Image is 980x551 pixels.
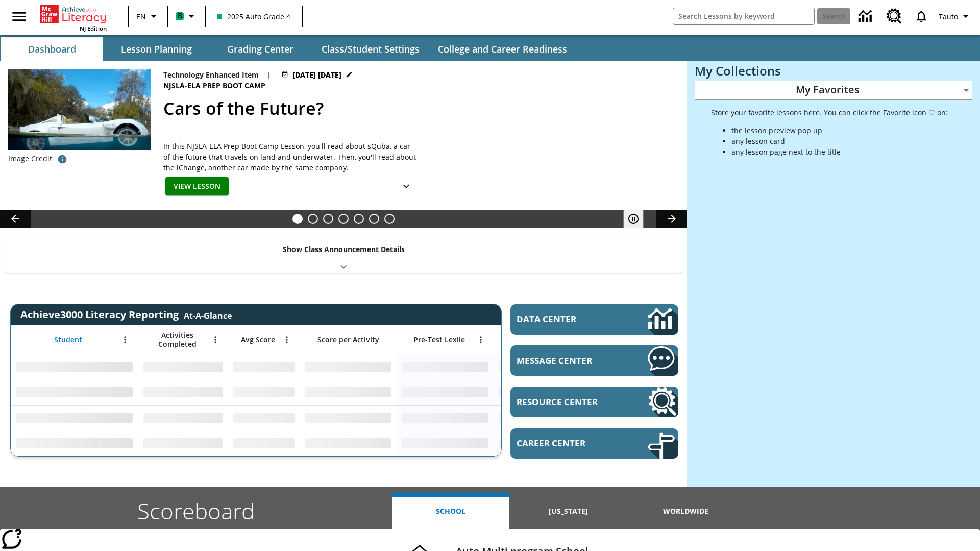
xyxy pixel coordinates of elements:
h3: My Collections [695,64,972,78]
span: 2025 Auto Grade 4 [217,11,290,22]
span: [DATE] [DATE] [292,69,341,80]
span: | [267,69,271,80]
p: Store your favorite lessons here. You can click the Favorite icon ♡ on: [711,107,948,118]
button: Slide 6 Career Lesson [369,214,379,224]
button: Open Menu [473,332,488,347]
button: Open Menu [208,332,223,347]
a: Home [40,4,107,24]
button: Lesson Planning [105,37,207,61]
a: Message Center [510,345,678,376]
a: Resource Center, Will open in new tab [510,387,678,417]
p: Show Class Announcement Details [283,244,405,255]
div: Pause [623,210,654,228]
div: No Data, [228,405,300,431]
div: In this NJSLA-ELA Prep Boot Camp Lesson, you'll read about sQuba, a car of the future that travel... [163,141,419,173]
button: Profile/Settings [935,7,976,26]
span: Message Center [517,355,617,366]
button: Photo credit: AP [52,150,72,168]
a: Data Center [852,3,880,31]
button: School [392,493,509,529]
button: [US_STATE] [509,493,627,529]
p: Technology Enhanced Item [163,69,259,80]
li: any lesson card [731,136,948,146]
button: Language: EN, Select a language [132,7,164,26]
div: Home [40,3,107,32]
span: Student [54,335,82,344]
div: No Data, [228,380,300,405]
li: any lesson page next to the title [731,146,948,157]
div: No Data, [228,354,300,380]
button: Open Menu [117,332,133,347]
button: Slide 3 What's the Big Idea? [323,214,333,224]
button: Open side menu [4,2,34,32]
div: My Favorites [695,81,972,100]
button: Slide 7 Sleepless in the Animal Kingdom [384,214,395,224]
span: NJ Edition [80,24,107,32]
span: NJSLA-ELA Prep Boot Camp [163,80,267,91]
div: No Data, [494,431,591,456]
button: Slide 1 Cars of the Future? [292,214,303,224]
span: Avg Score [241,335,275,344]
a: Data Center [510,304,678,335]
span: Achieve3000 Literacy Reporting [20,308,232,321]
span: Score per Activity [317,335,379,344]
a: Notifications [908,3,935,30]
button: Slide 2 Do You Want Fries With That? [308,214,318,224]
div: No Data, [228,431,300,456]
button: Worldwide [627,493,745,529]
li: the lesson preview pop up [731,125,948,136]
span: Tauto [939,11,958,22]
button: Open Menu [279,332,295,347]
div: At-A-Glance [184,308,232,321]
span: Career Center [517,437,617,449]
button: College and Career Readiness [430,37,575,61]
div: No Data, [138,431,228,456]
button: Lesson carousel, Next [656,210,687,228]
span: Resource Center [517,396,617,408]
button: Slide 4 One Idea, Lots of Hard Work [338,214,349,224]
a: Resource Center, Will open in new tab [880,3,908,30]
span: Data Center [517,313,613,325]
span: Pre-Test Lexile [413,335,465,344]
div: No Data, [494,405,591,431]
input: search field [673,8,814,24]
h2: Cars of the Future? [163,95,675,121]
div: No Data, [138,354,228,380]
div: Show Class Announcement Details [5,238,682,273]
a: Career Center [510,428,678,459]
button: Slide 5 Pre-release lesson [354,214,364,224]
button: Grading Center [209,37,311,61]
p: Image Credit [8,154,52,164]
div: No Data, [138,380,228,405]
span: Activities Completed [143,331,211,349]
button: Jul 23 - Jun 30 Choose Dates [279,69,355,80]
div: No Data, [494,354,591,380]
img: High-tech automobile treading water. [8,69,151,166]
button: Show Details [396,177,416,196]
button: Boost Class color is mint green. Change class color [171,7,202,26]
div: No Data, [138,405,228,431]
div: No Data, [494,380,591,405]
span: B [178,10,182,22]
button: Pause [623,210,644,228]
span: EN [136,11,146,22]
button: Class/Student Settings [313,37,428,61]
button: View Lesson [165,177,229,196]
button: Dashboard [1,37,103,61]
